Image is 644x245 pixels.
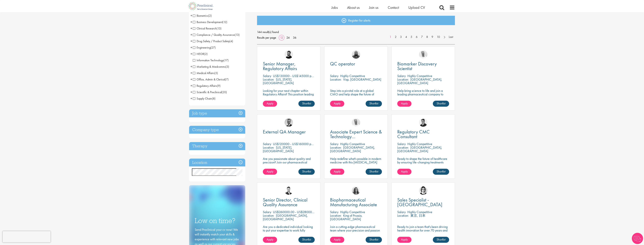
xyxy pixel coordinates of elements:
a: External QA Manager [263,130,315,134]
span: About us [347,5,360,10]
h3: Company type [189,126,245,134]
a: Shortlist [433,169,449,175]
span: + [190,45,192,50]
span: Location: [263,145,274,150]
a: Associate Expert Science & Technology ([MEDICAL_DATA]) [330,130,382,139]
span: (12) [222,20,227,24]
span: Salary [263,142,271,146]
span: + [190,76,192,82]
a: Shortlist [366,101,382,107]
span: Marketing & Medcomms [193,65,229,69]
p: [US_STATE], [GEOGRAPHIC_DATA] [263,77,294,85]
span: Results per page [257,35,276,40]
span: QC operator [330,61,355,67]
span: Apply [267,101,273,105]
span: Apply [267,169,273,173]
span: Salary [397,210,406,214]
a: Join us [369,5,378,10]
span: (17) [224,58,229,62]
p: US$260000.00 - US$280000.00 per annum [273,210,332,214]
a: Apply [330,101,344,107]
span: (15) [217,26,221,30]
a: Joshua Godden [285,186,293,195]
a: Alex Bill [285,118,293,127]
span: Apply [401,101,408,105]
span: Salary [330,210,338,214]
span: Supply Chain [193,97,212,100]
div: Therapy [189,142,245,150]
p: Highly Competitive [340,142,365,146]
span: (20) [222,90,227,94]
p: Highly Competitive [340,74,365,78]
a: Shortlist [366,169,382,175]
a: 1 [388,35,393,39]
span: Regulatory Affairs [193,84,217,88]
span: Compliance / Quality Assurance [193,33,240,37]
span: (2) [208,14,212,18]
a: Jackie Cerchio [352,186,360,195]
a: 2 [393,35,398,39]
a: Apply [263,169,277,175]
span: Clinical Research [193,26,217,30]
span: Drug Safety / Product Safety [193,39,233,43]
span: Salary [330,74,338,78]
a: 10 [435,35,442,39]
a: 8 [424,35,430,39]
span: (27) [211,46,216,49]
h3: Location [189,159,245,167]
iframe: reCAPTCHA [3,231,51,242]
span: Biometrics [193,14,212,18]
span: Sales Specialist - [GEOGRAPHIC_DATA] [397,197,442,208]
a: Shortlist [433,237,449,243]
a: Senior Director, Clinical Quality Assurance [263,198,315,207]
span: Salary [330,142,338,146]
a: QC operator [330,61,382,66]
a: Nic Choa [419,186,427,195]
a: Upload CV [408,5,425,10]
img: Ashley Bennett [352,50,360,59]
a: Apply [330,169,344,175]
a: Apply [263,237,277,243]
span: + [190,89,192,95]
span: Marketing & Medcomms [193,65,226,69]
p: Are you a dedicated individual looking to put your expertise to work fully flexibly in a remote p... [263,225,315,243]
p: US$120000 - US$160000 per annum [273,142,323,146]
a: Apply [330,237,344,243]
h3: Job type [189,109,245,117]
span: + [190,38,192,44]
span: Drug Safety / Product Safety [193,39,230,43]
span: Regulatory CMC Consultant [397,129,430,140]
span: Location: [263,213,274,218]
span: (5) [214,71,218,75]
span: Information Technology [193,58,229,62]
a: Sales Specialist - [GEOGRAPHIC_DATA] [397,198,449,207]
span: Location: [330,145,341,150]
span: Location: [397,145,409,150]
p: King of Prussia, [GEOGRAPHIC_DATA] [330,213,362,221]
a: Contact [388,5,399,10]
a: Joshua Bye [419,50,427,59]
span: (7) [225,77,229,81]
span: Biopharmaceutical Manufacturing Associate [330,197,377,208]
span: Business Development [193,20,222,24]
span: (4) [230,39,233,43]
p: Join a cutting-edge pharmaceutical team where your precision and passion for quality will help sh... [330,225,382,239]
a: Joshua Bye [352,118,360,127]
a: 9 [430,35,435,39]
p: Highly Competitive [407,210,432,214]
span: + [190,13,192,18]
img: Peter Duvall [419,118,427,127]
span: Jobs [331,5,338,10]
p: Are you passionate about quality and precision? Join our pharmaceutical client and help ensure to... [263,157,315,175]
a: Shortlist [298,169,315,175]
span: (8) [212,97,215,100]
span: Apply [334,238,341,241]
span: Office, Admin & Clerical [193,77,229,81]
span: Business Development [193,20,227,24]
a: 7 [419,35,425,39]
p: 東京, 日本 [410,213,426,218]
span: Engineering [193,46,216,49]
p: Highly Competitive [340,210,365,214]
